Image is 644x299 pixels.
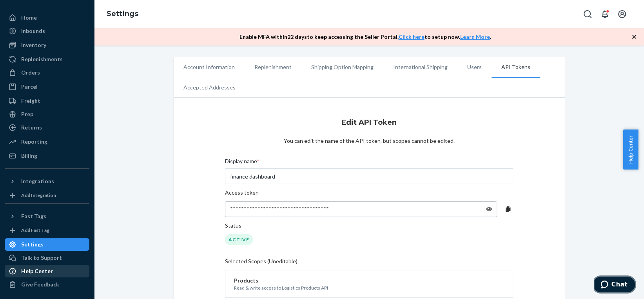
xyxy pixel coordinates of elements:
[580,6,595,22] button: Open Search Box
[21,83,38,91] div: Parcel
[21,254,62,262] div: Talk to Support
[5,66,89,79] a: Orders
[21,281,59,288] div: Give Feedback
[457,57,492,77] li: Users
[245,57,301,77] li: Replenishment
[5,135,89,148] a: Reporting
[5,278,89,291] button: Give Feedback
[5,210,89,222] button: Fast Tags
[5,226,89,235] a: Add Fast Tag
[21,55,63,63] div: Replenishments
[5,53,89,66] a: Replenishments
[21,27,45,35] div: Inbounds
[100,3,145,26] ol: breadcrumbs
[225,168,513,184] input: Display name*
[107,9,138,18] a: Settings
[21,138,47,146] div: Reporting
[5,95,89,107] a: Freight
[5,175,89,188] button: Integrations
[5,252,89,264] button: Talk to Support
[225,234,253,245] div: Active
[5,108,89,120] a: Prep
[597,6,613,22] button: Open notifications
[21,110,33,118] div: Prep
[5,80,89,93] a: Parcel
[225,157,259,168] span: Display name
[234,277,258,284] span: Products
[21,212,46,220] div: Fast Tags
[623,129,638,170] button: Help Center
[5,11,89,24] a: Home
[21,41,46,49] div: Inventory
[460,33,490,40] a: Learn More
[239,33,491,41] p: Enable MFA within 22 days to keep accessing the Seller Portal. to setup now. .
[5,191,89,200] a: Add Integration
[234,284,504,291] p: Read & write access to Logistics Products API
[301,57,383,77] li: Shipping Option Mapping
[5,265,89,277] a: Help Center
[21,69,40,77] div: Orders
[21,177,54,185] div: Integrations
[284,137,455,145] p: You can edit the name of the API token, but scopes cannot be edited.
[21,152,37,160] div: Billing
[21,241,44,248] div: Settings
[21,14,37,22] div: Home
[174,57,245,77] li: Account Information
[21,192,56,199] div: Add Integration
[174,78,245,97] li: Accepted Addresses
[594,275,636,295] iframe: Opens a widget where you can chat to one of our agents
[5,39,89,51] a: Inventory
[21,227,49,233] div: Add Fast Tag
[5,238,89,251] a: Settings
[383,57,457,77] li: International Shipping
[614,6,630,22] button: Open account menu
[21,124,42,131] div: Returns
[21,267,53,275] div: Help Center
[5,149,89,162] a: Billing
[492,57,540,78] li: API Tokens
[5,121,89,134] a: Returns
[5,25,89,37] a: Inbounds
[21,97,40,105] div: Freight
[399,33,424,40] a: Click here
[341,117,397,128] h4: Edit API Token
